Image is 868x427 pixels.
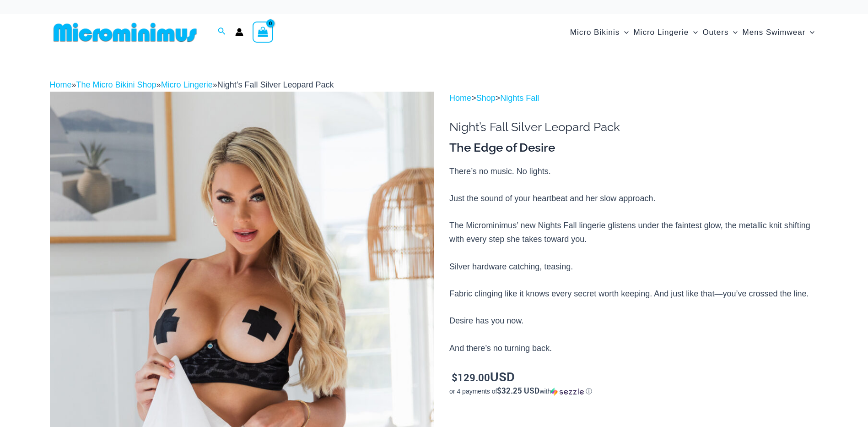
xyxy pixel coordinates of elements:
a: Micro BikinisMenu ToggleMenu Toggle [568,18,631,46]
h3: The Edge of Desire [449,140,818,156]
span: Menu Toggle [805,21,814,44]
span: Night’s Fall Silver Leopard Pack [217,80,334,89]
a: OutersMenu ToggleMenu Toggle [700,18,740,46]
bdi: 129.00 [452,371,490,384]
a: The Micro Bikini Shop [76,80,156,89]
span: Outers [702,21,728,44]
span: Menu Toggle [689,21,698,44]
p: There’s no music. No lights. Just the sound of your heartbeat and her slow approach. The Micromin... [449,165,818,356]
span: $ [452,371,458,384]
a: Nights Fall [500,93,539,103]
a: Shop [476,93,496,103]
span: Menu Toggle [620,21,629,44]
img: MM SHOP LOGO FLAT [50,22,200,43]
span: Mens Swimwear [743,21,806,44]
a: Search icon link [218,26,226,38]
span: » » » [50,80,334,89]
div: or 4 payments of with [449,387,818,396]
a: Account icon link [235,28,243,36]
h1: Night’s Fall Silver Leopard Pack [449,120,818,134]
p: USD [449,370,818,384]
span: Micro Lingerie [633,21,689,44]
nav: Site Navigation [566,17,819,48]
span: Menu Toggle [728,21,738,44]
a: Micro LingerieMenu ToggleMenu Toggle [631,18,700,46]
a: Home [449,93,471,103]
a: View Shopping Cart, empty [253,22,274,43]
a: Micro Lingerie [161,80,213,89]
span: Micro Bikinis [570,21,620,44]
span: $32.25 USD [497,385,539,396]
p: > > [449,92,818,105]
div: or 4 payments of$32.25 USDwithSezzle Click to learn more about Sezzle [449,387,818,396]
a: Home [50,80,72,89]
img: Sezzle [551,388,584,396]
a: Mens SwimwearMenu ToggleMenu Toggle [740,18,817,46]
